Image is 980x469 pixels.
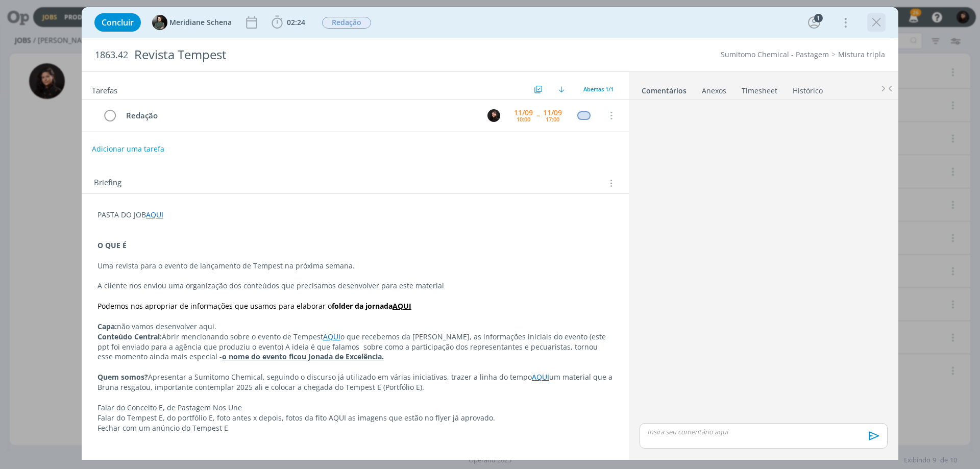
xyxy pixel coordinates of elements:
[152,15,167,30] img: M
[546,116,559,122] div: 17:00
[97,332,613,362] p: Abrir mencionando sobre o evento de Tempest o que recebemos da [PERSON_NAME], as informações inic...
[91,140,165,158] button: Adicionar uma tarefa
[323,332,340,341] a: AQUI
[102,18,134,27] span: Concluir
[97,240,127,250] strong: O QUE É
[222,352,384,361] u: o nome do evento ficou Jonada de Excelência.
[322,16,372,29] button: Redação
[517,116,530,122] div: 10:00
[97,261,613,271] p: Uma revista para o evento de lançamento de Tempest na próxima semana.
[838,50,885,59] a: Mistura tripla
[97,372,613,392] p: Apresentar a Sumitomo Chemical, seguindo o discurso já utilizado em várias iniciativas, trazer a ...
[92,83,117,95] span: Tarefas
[97,322,613,332] p: não vamos desenvolver aqui.
[287,17,305,27] span: 02:24
[543,109,562,116] div: 11/09
[486,108,501,123] button: L
[393,301,411,311] a: AQUI
[702,86,726,96] div: Anexos
[97,281,613,291] p: A cliente nos enviou uma organização dos conteúdos que precisamos desenvolver para este material
[97,372,148,382] strong: Quem somos?
[94,13,141,32] button: Concluir
[814,14,823,22] div: 1
[121,109,478,122] div: Redação
[169,19,232,26] span: Meridiane Schena
[806,14,822,31] button: 1
[97,301,332,311] span: Podemos nos apropriar de informações que usamos para elaborar o
[514,109,533,116] div: 11/09
[130,42,552,67] div: Revista Tempest
[146,210,163,219] a: AQUI
[536,112,540,119] span: --
[97,210,613,220] p: PASTA DO JOB
[97,413,613,423] p: Falar do Tempest E, do portfólio E, foto antes x depois, fotos da fito AQUI as imagens que estão ...
[152,15,232,30] button: MMeridiane Schena
[97,322,117,331] strong: Capa:
[487,109,500,122] img: L
[97,423,613,433] p: Fechar com um anúncio do Tempest E
[322,17,371,29] span: Redação
[269,14,308,31] button: 02:24
[332,301,393,311] strong: folder da jornada
[641,81,687,96] a: Comentários
[95,50,128,61] span: 1863.42
[721,50,829,59] a: Sumitomo Chemical - Pastagem
[583,85,614,93] span: Abertas 1/1
[558,86,565,92] img: arrow-down.svg
[97,403,613,413] p: Falar do Conceito E, de Pastagem Nos Une
[741,81,778,96] a: Timesheet
[97,332,162,341] strong: Conteúdo Central:
[532,372,549,382] a: AQUI
[94,177,121,190] span: Briefing
[82,7,898,460] div: dialog
[792,81,823,96] a: Histórico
